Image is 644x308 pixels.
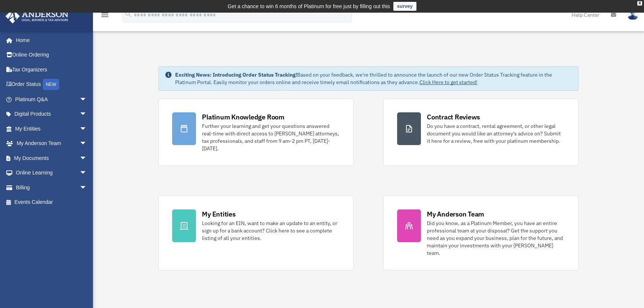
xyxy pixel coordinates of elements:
[202,209,235,219] div: My Entities
[5,121,98,136] a: My Entitiesarrow_drop_down
[383,99,579,166] a: Contract Reviews Do you have a contract, rental agreement, or other legal document you would like...
[80,107,94,122] span: arrow_drop_down
[5,62,98,77] a: Tax Organizers
[5,77,98,92] a: Order StatusNEW
[202,112,284,122] div: Platinum Knowledge Room
[5,33,94,48] a: Home
[5,166,98,180] a: Online Learningarrow_drop_down
[427,219,565,257] div: Did you know, as a Platinum Member, you have an entire professional team at your disposal? Get th...
[158,99,354,166] a: Platinum Knowledge Room Further your learning and get your questions answered real-time with dire...
[427,122,565,145] div: Do you have a contract, rental agreement, or other legal document you would like an attorney's ad...
[80,180,94,195] span: arrow_drop_down
[100,10,109,19] i: menu
[228,2,390,11] div: Get a chance to win 6 months of Platinum for free just by filling out this
[637,1,642,6] div: close
[627,9,638,20] img: User Pic
[100,13,109,19] a: menu
[43,79,59,90] div: NEW
[5,48,98,62] a: Online Ordering
[5,180,98,195] a: Billingarrow_drop_down
[393,2,416,11] a: survey
[80,136,94,151] span: arrow_drop_down
[5,107,98,122] a: Digital Productsarrow_drop_down
[419,79,477,86] a: Click Here to get started!
[427,209,484,219] div: My Anderson Team
[5,195,98,210] a: Events Calendar
[5,151,98,166] a: My Documentsarrow_drop_down
[202,122,340,152] div: Further your learning and get your questions answered real-time with direct access to [PERSON_NAM...
[80,166,94,181] span: arrow_drop_down
[175,71,572,86] div: Based on your feedback, we're thrilled to announce the launch of our new Order Status Tracking fe...
[427,112,480,122] div: Contract Reviews
[3,9,71,23] img: Anderson Advisors Platinum Portal
[5,92,98,107] a: Platinum Q&Aarrow_drop_down
[383,196,579,270] a: My Anderson Team Did you know, as a Platinum Member, you have an entire professional team at your...
[202,219,340,242] div: Looking for an EIN, want to make an update to an entity, or sign up for a bank account? Click her...
[175,71,297,78] strong: Exciting News: Introducing Order Status Tracking!
[124,10,132,18] i: search
[80,92,94,107] span: arrow_drop_down
[158,196,354,270] a: My Entities Looking for an EIN, want to make an update to an entity, or sign up for a bank accoun...
[80,151,94,166] span: arrow_drop_down
[5,136,98,151] a: My Anderson Teamarrow_drop_down
[80,121,94,137] span: arrow_drop_down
